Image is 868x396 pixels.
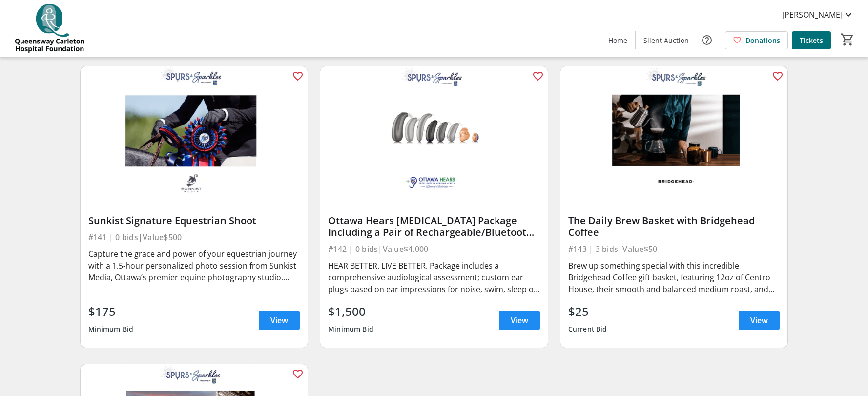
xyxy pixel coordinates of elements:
[792,31,831,49] a: Tickets
[270,314,288,326] span: View
[772,70,784,82] mat-icon: favorite_outline
[292,70,304,82] mat-icon: favorite_outline
[88,320,134,338] div: Minimum Bid
[782,9,843,21] span: [PERSON_NAME]
[750,314,768,326] span: View
[839,31,856,48] button: Cart
[568,242,780,256] div: #143 | 3 bids | Value $50
[800,35,823,45] span: Tickets
[745,35,780,45] span: Donations
[328,320,373,338] div: Minimum Bid
[636,31,697,49] a: Silent Auction
[320,66,548,194] img: Ottawa Hears Audiology Package Including a Pair of Rechargeable/Bluetooth Hearing Aids
[774,7,862,22] button: [PERSON_NAME]
[328,303,373,320] div: $1,500
[328,260,540,295] div: HEAR BETTER. LIVE BETTER. Package includes a comprehensive audiological assessment; custom ear pl...
[88,230,300,244] div: #141 | 0 bids | Value $500
[568,320,607,338] div: Current Bid
[88,303,134,320] div: $175
[568,260,780,295] div: Brew up something special with this incredible Bridgehead Coffee gift basket, featuring 12oz of C...
[6,4,93,53] img: QCH Foundation's Logo
[328,215,540,238] div: Ottawa Hears [MEDICAL_DATA] Package Including a Pair of Rechargeable/Bluetooth Hearing Aids
[81,66,308,194] img: Sunkist Signature Equestrian Shoot
[739,311,780,330] a: View
[643,35,689,45] span: Silent Auction
[532,70,544,82] mat-icon: favorite_outline
[511,314,528,326] span: View
[292,368,304,380] mat-icon: favorite_outline
[88,215,300,227] div: Sunkist Signature Equestrian Shoot
[568,215,780,238] div: The Daily Brew Basket with Bridgehead Coffee
[88,248,300,283] div: Capture the grace and power of your equestrian journey with a 1.5-hour personalized photo session...
[725,31,788,49] a: Donations
[259,311,300,330] a: View
[600,31,635,49] a: Home
[568,303,607,320] div: $25
[328,242,540,256] div: #142 | 0 bids | Value $4,000
[697,30,717,50] button: Help
[499,311,540,330] a: View
[560,66,788,194] img: The Daily Brew Basket with Bridgehead Coffee
[608,35,627,45] span: Home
